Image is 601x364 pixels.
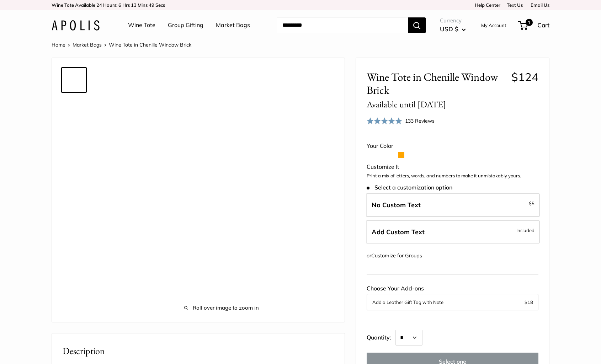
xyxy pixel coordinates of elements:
[372,298,533,306] button: Add a Leather Gift Tag with Note
[367,283,538,310] div: Choose Your Add-ons
[528,2,549,8] a: Email Us
[128,20,155,31] a: Wine Tote
[367,328,395,346] label: Quantity:
[507,2,523,8] a: Text Us
[367,184,452,191] span: Select a customization option
[52,20,100,31] img: Apolis
[61,181,87,207] a: description_Gold Foil personalization FTW
[372,228,425,236] span: Add Custom Text
[519,20,549,31] a: 1 Cart
[371,252,422,259] a: Customize for Groups
[131,2,137,8] span: 13
[472,2,500,8] a: Help Center
[516,226,534,235] span: Included
[367,251,422,261] div: or
[367,162,538,172] div: Customize It
[168,20,203,31] a: Group Gifting
[408,17,426,33] button: Search
[109,42,191,48] span: Wine Tote in Chenille Window Brick
[61,96,87,121] a: description_This is our first ever Chenille Brick Wine Tote
[277,17,408,33] input: Search...
[367,172,538,180] p: Print a mix of letters, words, and numbers to make it unmistakably yours.
[367,70,506,110] span: Wine Tote in Chenille Window Brick
[537,21,549,29] span: Cart
[529,200,534,206] span: $5
[61,209,87,235] a: Wine Tote in Chenille Window Brick
[118,2,121,8] span: 6
[511,70,538,84] span: $124
[63,344,334,358] h2: Description
[122,2,130,8] span: Hrs
[149,2,154,8] span: 49
[138,2,148,8] span: Mins
[440,23,466,35] button: USD $
[527,199,534,208] span: -
[367,141,538,151] div: Your Color
[155,2,165,8] span: Secs
[367,98,446,110] small: Available until [DATE]
[366,193,540,217] label: Leave Blank
[405,118,435,124] span: 133 Reviews
[216,20,250,31] a: Market Bags
[52,40,191,49] nav: Breadcrumb
[440,16,466,26] span: Currency
[372,201,421,209] span: No Custom Text
[61,238,87,263] a: description_Side view of your new favorite carryall
[481,21,506,30] a: My Account
[525,299,533,305] span: $18
[366,220,540,244] label: Add Custom Text
[61,152,87,178] a: description_A close-up of our limited edition chenille-jute
[526,19,533,26] span: 1
[61,67,87,93] a: Wine Tote in Chenille Window Brick
[52,42,65,48] a: Home
[61,266,87,292] a: description_This is the back of the Chenille Window Brick Bag
[73,42,102,48] a: Market Bags
[109,303,334,313] span: Roll over image to zoom in
[440,25,458,33] span: USD $
[61,124,87,150] a: description_Ready for your summer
